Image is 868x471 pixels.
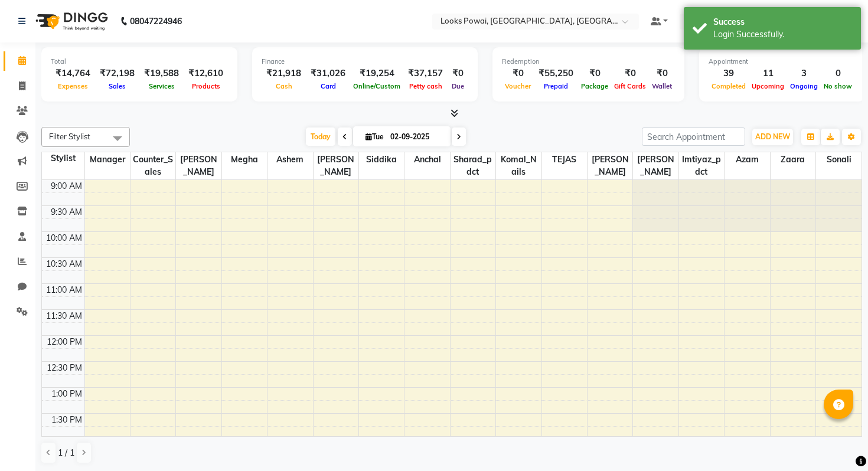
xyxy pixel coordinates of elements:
[262,67,306,80] div: ₹21,918
[189,82,223,90] span: Products
[176,152,221,179] span: [PERSON_NAME]
[146,82,178,90] span: Services
[649,82,675,90] span: Wallet
[534,67,578,80] div: ₹55,250
[449,82,467,90] span: Due
[649,67,675,80] div: ₹0
[273,82,295,90] span: Cash
[48,180,84,192] div: 9:00 AM
[44,258,84,270] div: 10:30 AM
[42,152,84,165] div: Stylist
[130,152,175,179] span: Counter_Sales
[49,414,84,426] div: 1:30 PM
[51,67,95,80] div: ₹14,764
[496,152,541,179] span: Komal_Nails
[350,67,403,80] div: ₹19,254
[578,82,611,90] span: Package
[588,152,632,179] span: [PERSON_NAME]
[49,132,90,141] span: Filter Stylist
[633,152,678,179] span: [PERSON_NAME]
[611,67,649,80] div: ₹0
[359,152,404,167] span: Siddika
[306,127,335,146] span: Today
[184,67,228,80] div: ₹12,610
[44,336,84,348] div: 12:00 PM
[451,152,495,179] span: Sharad_pdct
[578,67,611,80] div: ₹0
[44,362,84,374] div: 12:30 PM
[58,447,74,459] span: 1 / 1
[48,206,84,218] div: 9:30 AM
[502,67,534,80] div: ₹0
[306,67,350,80] div: ₹31,026
[816,152,862,167] span: Sonali
[85,152,130,167] span: Manager
[709,57,855,67] div: Appointment
[709,67,749,80] div: 39
[679,152,724,179] span: Imtiyaz_pdct
[787,82,821,90] span: Ongoing
[314,152,358,179] span: [PERSON_NAME]
[262,57,468,67] div: Finance
[49,388,84,400] div: 1:00 PM
[363,132,387,141] span: Tue
[95,67,139,80] div: ₹72,198
[821,82,855,90] span: No show
[55,82,91,90] span: Expenses
[709,82,749,90] span: Completed
[404,152,449,167] span: Anchal
[387,128,446,146] input: 2025-09-02
[755,132,790,141] span: ADD NEW
[787,67,821,80] div: 3
[106,82,129,90] span: Sales
[51,57,228,67] div: Total
[403,67,448,80] div: ₹37,157
[502,82,534,90] span: Voucher
[713,28,852,41] div: Login Successfully.
[222,152,267,167] span: Megha
[448,67,468,80] div: ₹0
[821,67,855,80] div: 0
[139,67,184,80] div: ₹19,588
[502,57,675,67] div: Redemption
[406,82,445,90] span: Petty cash
[44,284,84,296] div: 11:00 AM
[611,82,649,90] span: Gift Cards
[130,5,182,38] b: 08047224946
[267,152,312,167] span: Ashem
[318,82,339,90] span: Card
[771,152,815,167] span: zaara
[713,16,852,28] div: Success
[725,152,769,167] span: Azam
[541,82,571,90] span: Prepaid
[44,232,84,244] div: 10:00 AM
[642,127,745,146] input: Search Appointment
[542,152,587,167] span: TEJAS
[749,82,787,90] span: Upcoming
[749,67,787,80] div: 11
[30,5,111,38] img: logo
[44,310,84,322] div: 11:30 AM
[350,82,403,90] span: Online/Custom
[752,129,793,145] button: ADD NEW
